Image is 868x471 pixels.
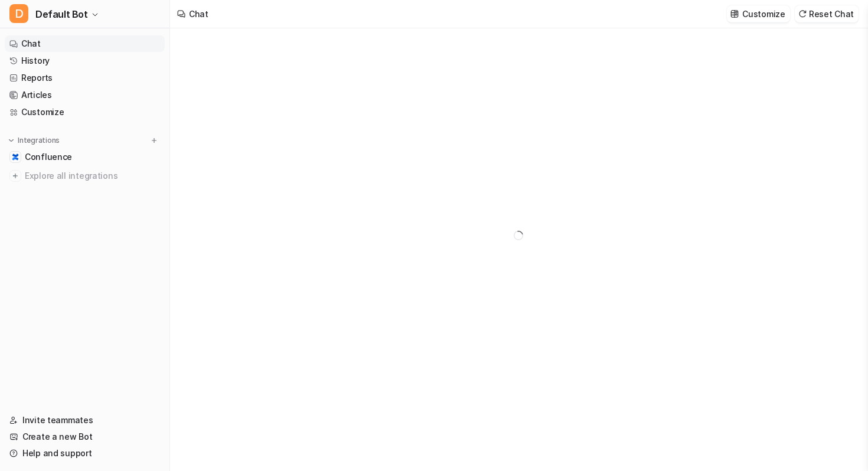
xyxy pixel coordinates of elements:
a: Reports [5,70,165,86]
img: Confluence [12,153,19,161]
button: Reset Chat [795,5,859,22]
img: customize [730,9,739,18]
div: Chat [189,8,208,20]
a: History [5,53,165,69]
p: Integrations [18,136,60,145]
a: Help and support [5,445,165,462]
img: reset [798,9,807,18]
a: Explore all integrations [5,168,165,184]
a: Articles [5,87,165,103]
a: Invite teammates [5,412,165,429]
img: menu_add.svg [150,136,158,145]
a: ConfluenceConfluence [5,149,165,165]
img: expand menu [7,136,15,145]
img: explore all integrations [9,170,21,182]
p: Customize [742,8,785,20]
a: Create a new Bot [5,429,165,445]
span: Default Bot [35,6,88,22]
a: Chat [5,35,165,52]
button: Customize [727,5,789,22]
span: Explore all integrations [25,166,160,185]
button: Integrations [5,135,63,146]
a: Customize [5,104,165,120]
span: D [9,4,28,23]
span: Confluence [25,151,72,163]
